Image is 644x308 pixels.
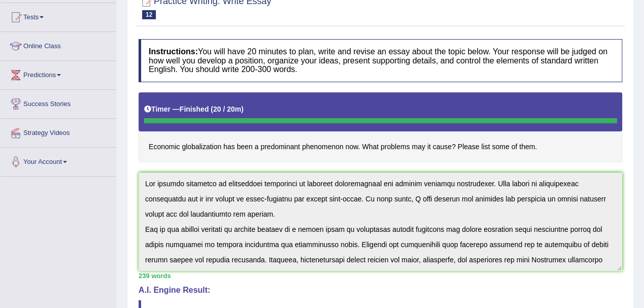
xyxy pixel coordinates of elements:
a: Predictions [1,61,116,86]
a: Strategy Videos [1,119,116,144]
b: Instructions: [149,47,198,56]
span: 12 [142,10,156,19]
a: Online Class [1,32,116,57]
h4: A.I. Engine Result: [139,286,622,295]
div: 239 words [139,271,622,281]
h5: Timer — [144,106,244,113]
b: Finished [180,105,209,113]
b: ( [211,105,213,113]
a: Tests [1,3,116,28]
a: Your Account [1,148,116,173]
b: ) [241,105,244,113]
a: Success Stories [1,90,116,115]
b: 20 / 20m [213,105,241,113]
h4: You will have 20 minutes to plan, write and revise an essay about the topic below. Your response ... [139,39,622,82]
